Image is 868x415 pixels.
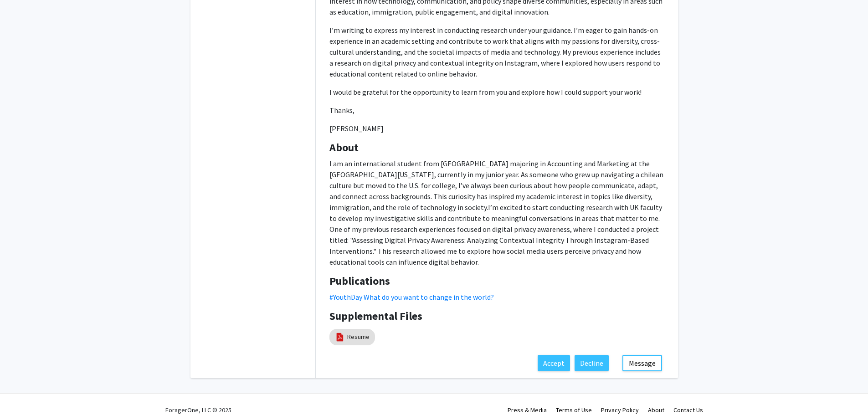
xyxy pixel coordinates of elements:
[538,355,570,371] button: Accept
[673,406,703,414] a: Contact Us
[329,158,664,267] p: I am an international student from [GEOGRAPHIC_DATA] majoring in Accounting and Marketing at the ...
[556,406,592,414] a: Terms of Use
[575,355,609,371] button: Decline
[329,292,494,302] a: #YouthDay What do you want to change in the world?
[329,140,359,154] b: About
[329,203,663,223] span: I’m excited to start conducting research with UK faculty to develop my investigative skills and c...
[329,225,660,266] span: One of my previous research experiences focused on digital privacy awareness, where I conducted a...
[601,406,639,414] a: Privacy Policy
[329,310,664,323] h4: Supplemental Files
[329,25,664,79] p: I’m writing to express my interest in conducting research under your guidance. I’m eager to gain ...
[329,123,664,134] p: [PERSON_NAME]
[329,105,664,116] p: Thanks,
[329,274,390,288] b: Publications
[648,406,664,414] a: About
[508,406,547,414] a: Press & Media
[7,374,39,408] iframe: Chat
[335,332,345,342] img: pdf_icon.png
[622,355,662,371] button: Message
[347,332,370,342] a: Resume
[329,87,664,97] p: I would be grateful for the opportunity to learn from you and explore how I could support your work!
